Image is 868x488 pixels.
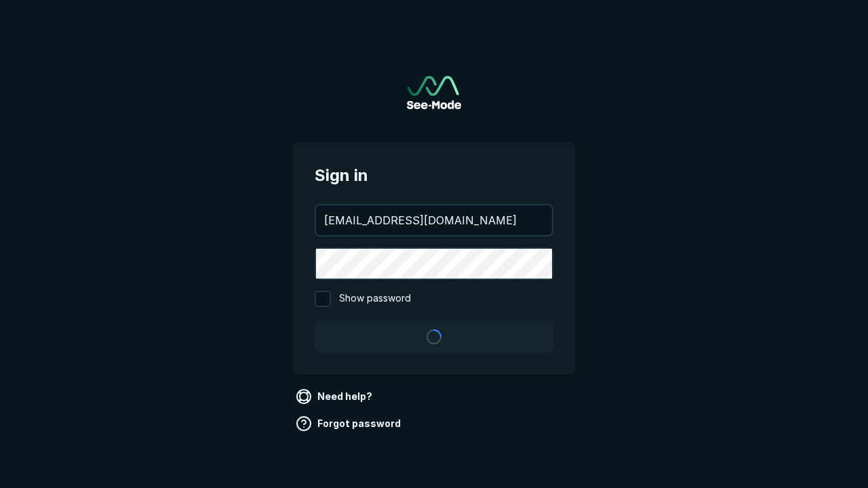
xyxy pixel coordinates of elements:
span: Sign in [315,163,553,188]
input: your@email.com [316,205,552,235]
a: Forgot password [293,413,406,434]
span: Show password [339,291,411,307]
img: See-Mode Logo [407,76,461,109]
a: Need help? [293,386,378,407]
a: Go to sign in [407,76,461,109]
